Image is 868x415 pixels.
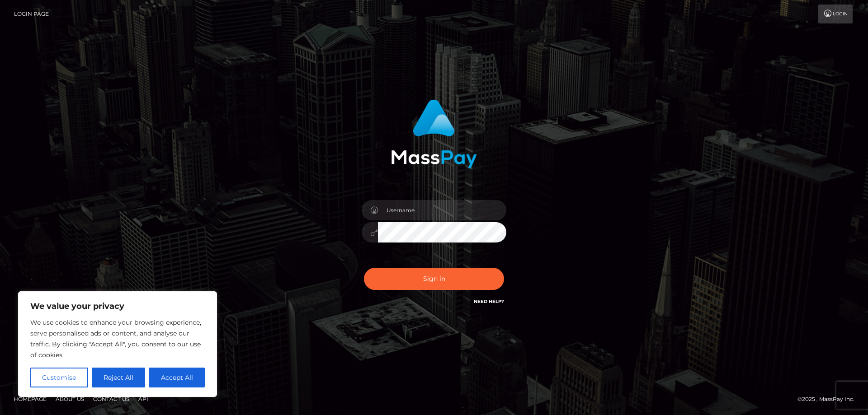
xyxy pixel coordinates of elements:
[378,200,506,220] input: Username...
[474,298,504,304] a: Need Help?
[818,5,853,23] a: Login
[135,392,152,406] a: API
[14,5,49,23] a: Login Page
[52,392,88,406] a: About Us
[149,368,205,387] button: Accept All
[30,368,88,387] button: Customise
[391,99,477,168] img: MassPay Login
[10,392,50,406] a: Homepage
[30,301,205,312] p: We value your privacy
[364,268,504,290] button: Sign in
[92,368,146,387] button: Reject All
[30,317,205,360] p: We use cookies to enhance your browsing experience, serve personalised ads or content, and analys...
[18,291,217,397] div: We value your privacy
[90,392,133,406] a: Contact Us
[797,394,861,404] div: © 2025 , MassPay Inc.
